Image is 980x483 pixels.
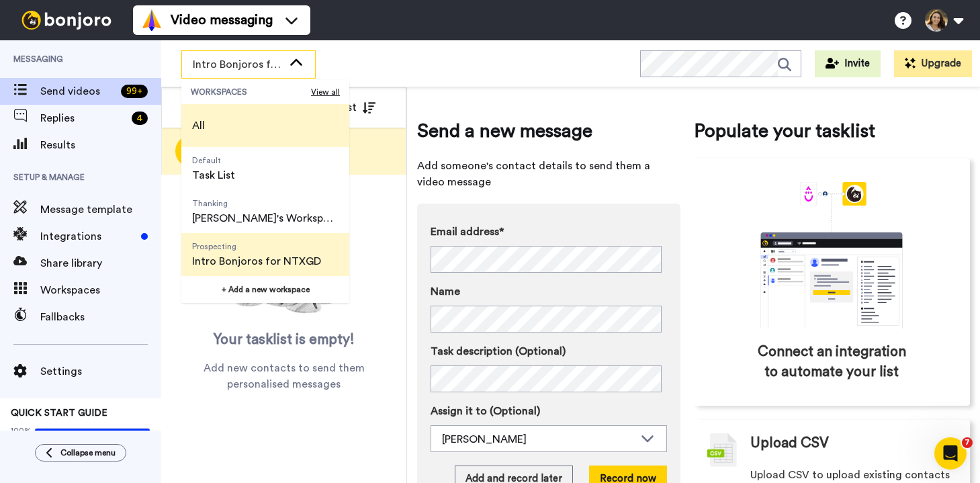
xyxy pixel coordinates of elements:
[192,198,339,209] span: Thanking
[731,182,932,328] div: animation
[214,330,355,350] span: Your tasklist is empty!
[431,224,667,240] label: Email address*
[11,408,107,418] span: QUICK START GUIDE
[192,210,339,226] span: [PERSON_NAME]'s Workspace
[894,50,972,77] button: Upgrade
[16,11,117,30] img: bj-logo-header-white.svg
[40,228,136,245] span: Integrations
[40,363,161,380] span: Settings
[40,137,161,153] span: Results
[431,403,667,419] label: Assign it to (Optional)
[962,437,973,448] span: 7
[60,447,116,458] span: Collapse menu
[171,11,273,30] span: Video messaging
[750,433,829,453] span: Upload CSV
[751,342,914,382] span: Connect an integration to automate your list
[40,83,116,99] span: Send videos
[442,431,634,447] div: [PERSON_NAME]
[40,282,161,298] span: Workspaces
[181,276,349,303] button: + Add a new workspace
[694,118,971,144] span: Populate your tasklist
[417,158,680,190] span: Add someone's contact details to send them a video message
[181,360,386,392] span: Add new contacts to send them personalised messages
[934,437,967,470] iframe: Intercom live chat
[191,87,311,97] span: WORKSPACES
[121,85,148,98] div: 99 +
[431,283,460,300] span: Name
[192,155,235,166] span: Default
[417,118,680,144] span: Send a new message
[707,433,737,467] img: csv-grey.png
[193,56,283,73] span: Intro Bonjoros for NTXGD
[40,202,161,218] span: Message template
[141,9,163,31] img: vm-color.svg
[40,110,126,126] span: Replies
[192,167,235,183] span: Task List
[311,87,340,97] span: View all
[431,343,667,359] label: Task description (Optional)
[11,425,32,436] span: 100%
[35,444,126,462] button: Collapse menu
[40,255,161,271] span: Share library
[192,241,321,252] span: Prospecting
[40,309,161,325] span: Fallbacks
[132,112,148,125] div: 4
[192,118,205,134] span: All
[192,253,321,269] span: Intro Bonjoros for NTXGD
[815,50,881,77] button: Invite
